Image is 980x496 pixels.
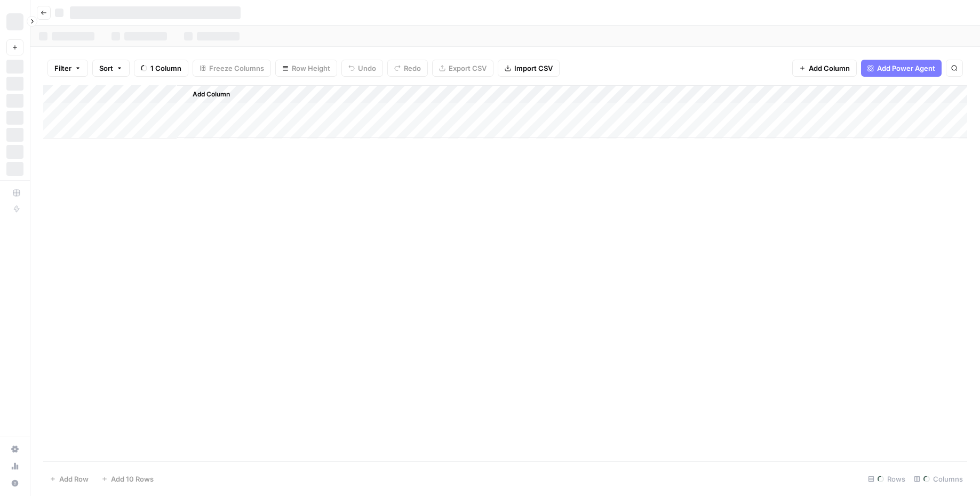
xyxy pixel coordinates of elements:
div: Columns [910,470,967,487]
span: Add Column [193,90,230,99]
span: Freeze Columns [209,63,264,74]
button: Add Row [43,470,95,487]
span: 1 Column [150,63,181,74]
button: Freeze Columns [193,60,271,77]
button: Import CSV [498,60,560,77]
span: Import CSV [514,63,553,74]
button: Add Power Agent [861,60,942,77]
button: Add Column [179,87,234,101]
span: Add Row [59,474,89,484]
span: Row Height [292,63,330,74]
button: Sort [92,60,130,77]
button: Redo [387,60,428,77]
button: Add 10 Rows [95,470,160,487]
span: Add Power Agent [877,63,935,74]
a: Settings [6,441,23,458]
button: Row Height [275,60,337,77]
button: 1 Column [134,60,188,77]
span: Sort [99,63,113,74]
button: Export CSV [432,60,493,77]
span: Add 10 Rows [111,474,154,484]
button: Add Column [792,60,857,77]
button: Undo [341,60,383,77]
div: Rows [864,470,910,487]
span: Redo [404,63,421,74]
span: Undo [358,63,376,74]
span: Filter [54,63,71,74]
span: Export CSV [449,63,487,74]
button: Filter [47,60,88,77]
a: Usage [6,458,23,475]
span: Add Column [809,63,850,74]
button: Help + Support [6,475,23,492]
